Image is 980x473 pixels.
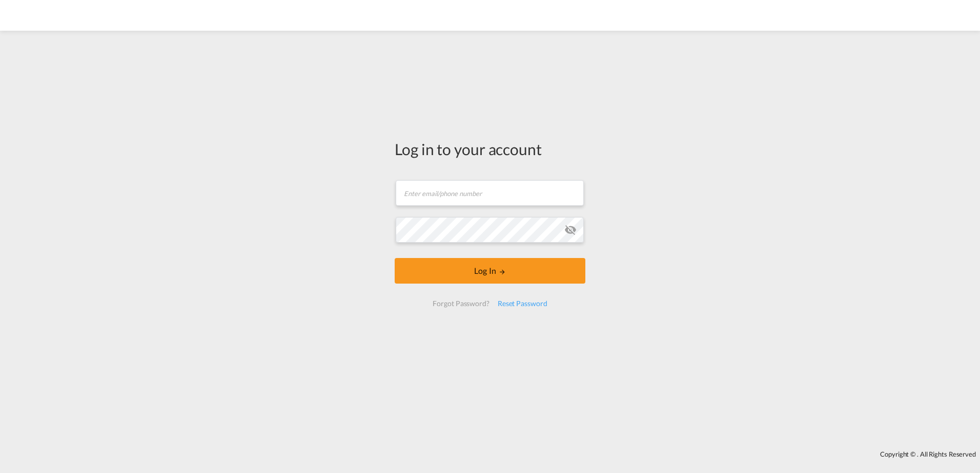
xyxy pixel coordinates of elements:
button: LOGIN [395,258,585,284]
div: Reset Password [494,294,552,313]
md-icon: icon-eye-off [564,224,577,236]
input: Enter email/phone number [396,180,584,206]
div: Log in to your account [395,138,585,160]
div: Forgot Password? [428,294,493,313]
